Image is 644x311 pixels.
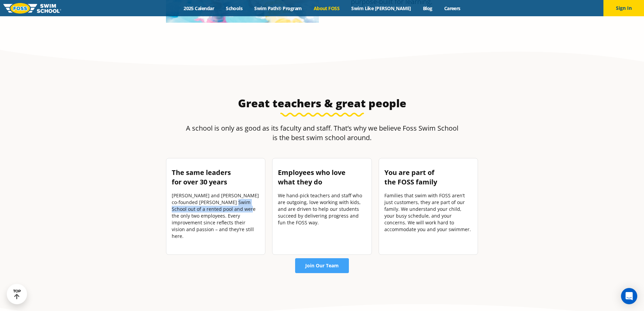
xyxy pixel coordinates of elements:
a: Schools [220,5,248,12]
p: We hand-pick teachers and staff who are outgoing, love working with kids, and are driven to help ... [278,192,366,226]
p: [PERSON_NAME] and [PERSON_NAME] co-founded [PERSON_NAME] Swim School out of a rented pool and wer... [172,192,260,240]
a: Swim Path® Program [248,5,308,12]
p: A school is only as good as its faculty and staff. That’s why we believe Foss Swim School is the ... [185,124,460,142]
div: Open Intercom Messenger [621,288,637,304]
span: Join Our Team [305,263,339,268]
b: The same leaders for over 30 years [172,168,231,186]
div: TOP [13,289,21,299]
a: Careers [438,5,466,12]
img: FOSS Swim School Logo [3,3,61,14]
a: 2025 Calendar [178,5,220,12]
a: Join Our Team [295,258,349,273]
a: Swim Like [PERSON_NAME] [345,5,417,12]
a: About FOSS [308,5,345,12]
a: Blog [417,5,438,12]
div: Families that swim with FOSS aren’t just customers, they are part of our family. We understand yo... [384,192,473,233]
h3: Great teachers & great people [163,96,482,110]
b: Employees who love what they do [278,168,345,186]
strong: You are part of the FOSS family [384,168,437,186]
